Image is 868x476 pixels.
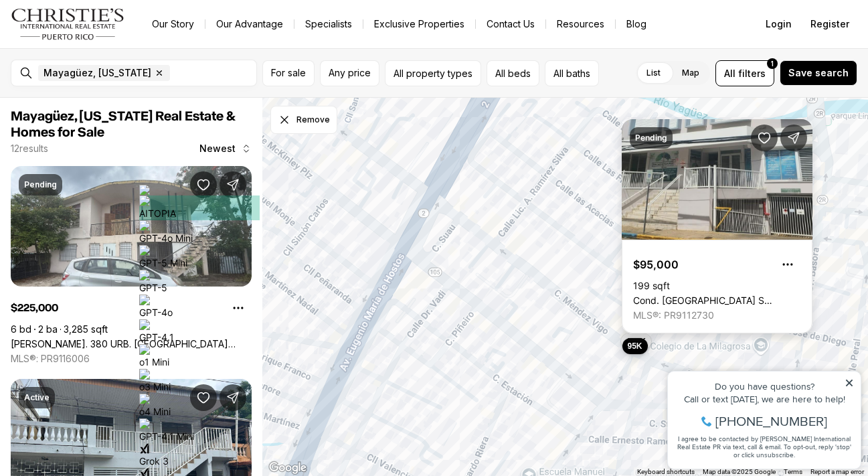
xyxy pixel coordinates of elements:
button: Share Property [780,125,807,151]
span: Login [766,19,792,29]
div: Grok 3 [139,443,260,468]
span: 1 [771,58,774,69]
span: Save search [788,68,849,78]
img: gpt-black.svg [139,319,260,330]
img: logo [11,8,125,40]
a: Specialists [294,15,363,33]
span: Any price [329,68,371,78]
button: Property options [774,251,801,278]
span: I agree to be contacted by [PERSON_NAME] International Real Estate PR via text, call & email. To ... [17,82,191,108]
div: AITOPIA [139,195,260,220]
button: Login [758,11,800,37]
img: gpt-black.svg [139,369,260,380]
div: GPT-4o [139,295,260,319]
span: 95K [627,341,642,351]
span: filters [738,66,766,80]
button: Save Property: Cond. Torre de Hostos S CALLE MENDEZ VIGO AVE #1B [751,125,778,151]
span: All [724,66,735,80]
button: Save Property: Carr. 380 URB. VILLA GERENA 320 [190,171,217,198]
label: List [636,61,671,85]
div: o1 Mini [139,344,260,369]
img: gpt-black.svg [139,270,260,281]
div: GPT-5 Mini [139,245,260,270]
div: o4 Mini [139,394,260,418]
span: [PHONE_NUMBER] [55,63,167,76]
span: Newest [199,143,236,154]
span: Register [810,19,849,29]
p: 12 results [11,143,48,154]
img: gpt-black.svg [139,245,260,256]
button: Save search [780,60,857,86]
img: gpt-black.svg [139,394,260,404]
img: logo.svg [139,195,260,206]
span: Mayagüez, [US_STATE] [44,68,151,78]
button: Allfilters1 [715,60,774,86]
span: 198K [626,336,646,347]
img: gpt-black.svg [139,295,260,305]
img: gpt-black.svg [139,418,260,429]
img: logo.svg [139,185,260,195]
div: Call or text [DATE], we are here to help! [14,43,193,52]
button: Newest [191,135,260,162]
div: GPT-4.1 [139,319,260,344]
span: Mayagüez, [US_STATE] Real Estate & Homes for Sale [11,110,235,139]
a: Exclusive Properties [363,15,475,33]
button: All baths [545,60,599,86]
div: GPT-5 [139,270,260,295]
button: 198K [621,333,651,349]
p: Active [24,392,50,403]
button: Share Property [220,171,246,198]
button: 95K [622,338,647,354]
a: Our Advantage [205,15,294,33]
a: Blog [616,15,657,33]
div: o3 Mini [139,369,260,394]
img: gpt-black.svg [139,344,260,355]
button: For sale [262,60,315,86]
a: Carr. 380 URB. VILLA GERENA 320, MAYAGUEZ PR, 00680 [11,338,252,350]
span: For sale [271,68,306,78]
p: Pending [635,133,667,143]
button: All beds [487,60,539,86]
button: Any price [320,60,379,86]
button: Register [802,11,857,37]
div: GPT-4o Mini [139,220,260,245]
img: gpt-black.svg [139,220,260,231]
a: Our Story [141,15,205,33]
button: Contact Us [476,15,545,33]
div: GPT-4.1 Mini [139,418,260,443]
div: Do you have questions? [14,30,193,39]
a: Resources [546,15,615,33]
button: All property types [385,60,481,86]
p: Pending [24,179,57,190]
button: Dismiss drawing [270,106,337,134]
a: Cond. Torre de Hostos S CALLE MENDEZ VIGO AVE #1B, MAYAGUEZ PR, 00680 [633,295,801,307]
label: Map [671,61,710,85]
